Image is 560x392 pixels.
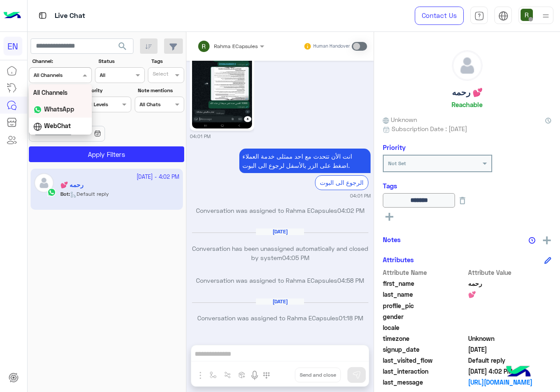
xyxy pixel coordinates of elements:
[468,356,552,365] span: Default reply
[468,345,552,354] span: 2024-03-09T14:54:01.384Z
[543,236,551,244] img: add
[528,237,535,244] img: notes
[392,124,467,133] span: Subscription Date : [DATE]
[383,378,466,387] span: last_message
[383,279,466,288] span: first_name
[190,206,371,215] p: Conversation was assigned to Rahma ECapsules
[33,122,42,131] img: WebChat
[468,367,552,376] span: 2025-08-12T13:02:05.076Z
[339,314,363,322] span: 01:18 PM
[468,334,552,343] span: Unknown
[337,277,364,284] span: 04:58 PM
[468,312,552,321] span: null
[85,87,130,94] label: Priority
[313,43,350,50] small: Human Handover
[451,101,483,108] h6: Reachable
[151,70,168,80] div: Select
[452,87,483,97] h5: رحمه 💕
[383,182,551,190] h6: Tags
[350,192,371,199] small: 04:01 PM
[468,378,552,387] a: [URL][DOMAIN_NAME]
[383,143,406,151] h6: Priority
[503,357,534,388] img: hulul-logo.png
[192,22,252,128] img: 1293241735542049.jpg
[295,368,341,382] button: Send and close
[383,115,417,124] span: Unknown
[388,160,406,167] b: Not Set
[383,268,466,277] span: Attribute Name
[32,57,91,65] label: Channel:
[44,122,71,129] b: WebChat
[190,276,371,285] p: Conversation was assigned to Rahma ECapsules
[138,87,183,94] label: Note mentions
[256,298,304,305] h6: [DATE]
[37,10,48,21] img: tab
[98,57,143,65] label: Status
[44,105,74,113] b: WhatsApp
[383,356,466,365] span: last_visited_flow
[468,323,552,332] span: null
[239,149,371,173] p: 12/8/2025, 4:01 PM
[3,37,22,56] div: EN
[117,41,128,52] span: search
[521,9,533,21] img: userImage
[470,7,488,25] a: tab
[383,367,466,376] span: last_interaction
[383,345,466,354] span: signup_date
[452,51,482,80] img: defaultAdmin.png
[383,334,466,343] span: timezone
[415,7,464,25] a: Contact Us
[337,207,364,214] span: 04:02 PM
[383,301,466,310] span: profile_pic
[214,43,258,49] span: Rahma ECapsules
[383,312,466,321] span: gender
[190,313,371,323] p: Conversation was assigned to Rahma ECapsules
[540,10,551,21] img: profile
[3,7,21,25] img: Logo
[55,10,85,22] p: Live Chat
[112,38,133,57] button: search
[468,290,552,299] span: 💕
[256,229,304,235] h6: [DATE]
[29,146,184,162] button: Apply Filters
[468,279,552,288] span: رحمه
[29,84,92,134] ng-dropdown-panel: Options list
[33,105,42,114] img: WhatsApp
[190,133,210,140] small: 04:01 PM
[383,256,414,264] h6: Attributes
[468,268,552,277] span: Attribute Value
[151,57,183,65] label: Tags
[315,175,368,190] div: الرجوع الى البوت
[383,323,466,332] span: locale
[474,11,484,21] img: tab
[33,89,67,96] b: All Channels
[383,290,466,299] span: last_name
[190,244,371,263] p: Conversation has been unassigned automatically and closed by system
[282,254,309,261] span: 04:05 PM
[383,236,401,243] h6: Notes
[498,11,508,21] img: tab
